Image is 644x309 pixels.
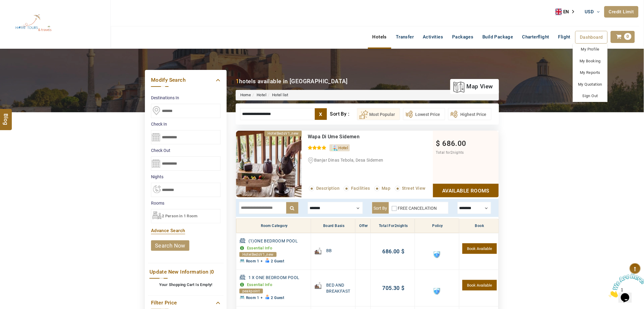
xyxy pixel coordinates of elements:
[383,285,405,291] a: 705.30$
[308,134,408,140] div: Wapa Di Ume Sidemen
[261,296,263,300] span: +
[211,269,214,275] span: 0
[459,219,498,233] th: Book
[326,282,353,294] span: BED AND BREAKFAST
[151,174,221,180] label: nights
[403,108,445,120] button: Lowest Price
[398,206,437,211] label: FREE CANCELATION
[371,219,415,233] th: Total for nights
[239,252,277,257] div: HotelBedsV1_new
[357,108,400,120] button: Most Popular
[326,248,332,254] span: BB
[261,259,263,263] span: +
[315,108,327,120] label: x
[266,92,288,98] li: Hotel list
[311,219,355,233] th: Board Basis
[462,243,497,254] a: 1 Units
[522,34,549,40] span: Charterflight
[246,259,259,263] span: Room 1
[159,282,212,287] b: Your Shopping Cart Is Empty!
[448,108,491,120] button: Highest Price
[556,7,579,16] div: Language
[247,246,272,250] a: Essential Info
[368,31,391,43] a: Hotels
[400,285,404,291] span: $
[451,150,453,155] span: 2
[462,280,497,291] a: 1 Units
[436,150,464,155] span: Total for nights
[573,55,608,67] a: My Booking
[556,7,579,16] aside: Language selected: English
[236,77,348,85] div: hotels available in [GEOGRAPHIC_DATA]
[236,78,239,85] b: 1
[151,76,221,84] a: Modify Search
[149,268,222,276] a: Update New Information |0
[314,158,383,163] span: Banjar Dinas Tebola, Desa Sidemen
[236,219,311,233] th: Room Category
[151,95,221,101] label: Destinations In
[382,186,390,191] span: Map
[2,2,5,8] span: 1
[355,219,370,233] th: Offer
[151,121,221,127] label: Check In
[236,131,302,197] img: 638227a_hb_r_001.jpg
[585,9,594,15] span: USD
[383,248,405,255] a: 686.00$
[419,31,448,43] a: Activities
[248,274,309,281] span: 1 X ONE BEDROOM POOL
[351,186,370,191] span: Facilities
[247,282,272,287] a: Essential Info
[151,147,221,153] label: Check Out
[5,3,62,44] img: The Royal Line Holidays
[246,296,259,300] span: Room 1
[604,6,639,18] a: Credit Limit
[151,299,221,307] a: Filter Price
[436,139,440,148] span: $
[453,80,493,93] a: map view
[573,79,608,90] a: My Quotation
[573,44,608,55] a: My Profile
[391,31,418,43] a: Transfer
[248,238,309,245] span: (1)ONE BEDROOM POOL
[162,214,197,218] span: 2 Person in 1 Room
[395,224,397,228] span: 2
[316,186,340,191] span: Description
[2,2,40,26] img: Chat attention grabber
[339,146,348,150] span: Hotel
[383,285,400,291] span: 705.30
[556,7,579,16] a: EN
[606,271,644,300] iframe: chat widget
[264,131,302,136] div: HotelBedsV1_new
[271,296,284,300] span: 2 Guest
[442,139,466,148] span: 686.00
[624,33,632,40] span: 0
[151,228,185,233] a: Advance Search
[433,184,499,197] a: Show Rooms
[558,34,570,40] span: Flight
[372,202,389,214] label: Sort By
[308,134,360,140] a: Wapa Di Ume Sidemen
[518,31,554,43] a: Charterflight
[2,114,10,119] span: Blog
[271,259,284,263] span: 2 Guest
[257,93,266,97] a: Hotel
[400,248,404,255] span: $
[448,31,478,43] a: Packages
[151,200,221,206] label: Rooms
[402,186,425,191] span: Street View
[478,31,518,43] a: Build Package
[383,248,400,255] span: 686.00
[580,35,603,40] span: Dashboard
[330,108,357,120] div: Sort By :
[151,240,189,251] a: search now
[239,289,263,294] div: peakpoint
[240,93,251,97] a: Home
[415,219,459,233] th: Policy
[573,67,608,79] a: My Reports
[554,31,575,43] a: Flight
[611,31,635,43] a: 0
[573,90,608,102] a: Sign Out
